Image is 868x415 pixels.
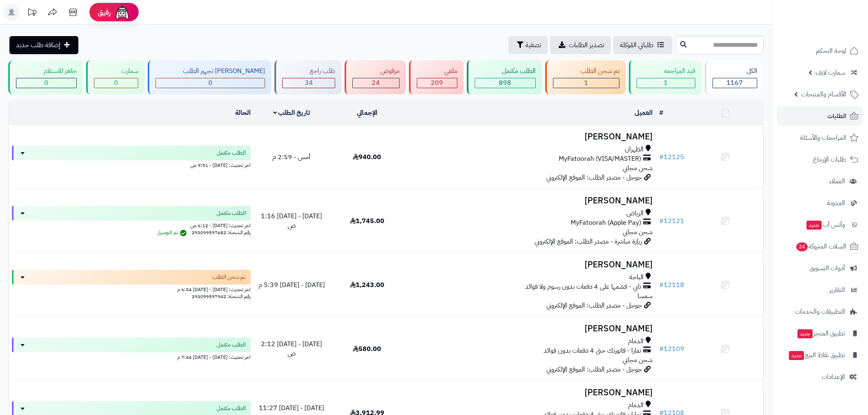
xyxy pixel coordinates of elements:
h3: [PERSON_NAME] [408,388,653,397]
div: ملغي [417,66,457,76]
a: طلبات الإرجاع [777,150,863,169]
span: 24 [796,242,808,252]
span: 24 [372,78,380,88]
a: العملاء [777,171,863,191]
span: العملاء [829,176,845,187]
span: تمارا - فاتورتك حتى 4 دفعات بدون فوائد [544,346,641,356]
span: طلباتي المُوكلة [620,40,653,50]
a: #12118 [659,280,684,290]
span: 0 [44,78,48,88]
a: الإجمالي [357,108,377,118]
span: 940.00 [353,152,381,162]
img: logo-2.png [812,19,860,36]
a: الحالة [235,108,251,118]
div: 898 [475,78,535,88]
a: ملغي 209 [407,60,465,94]
div: اخر تحديث: [DATE] - 6:12 ص [12,221,251,229]
a: [PERSON_NAME] تجهيز الطلب 0 [146,60,273,94]
span: تابي - قسّمها على 4 دفعات بدون رسوم ولا فوائد [525,282,641,292]
div: 1 [637,78,695,88]
span: جديد [789,351,804,360]
span: 1 [664,78,668,88]
a: تم شحن الطلب 1 [544,60,627,94]
span: شحن مجاني [623,227,653,237]
span: تصدير الطلبات [569,40,604,50]
span: [DATE] - [DATE] 5:39 م [258,280,325,290]
h3: [PERSON_NAME] [408,260,653,269]
span: الدمام [628,337,644,346]
span: السلات المتروكة [795,241,846,252]
a: أدوات التسويق [777,258,863,278]
span: 0 [208,78,212,88]
a: الكل1167 [703,60,765,94]
span: سمسا [637,291,653,301]
span: 1,745.00 [350,216,384,226]
span: 34 [305,78,313,88]
span: جوجل - مصدر الطلب: الموقع الإلكتروني [546,301,642,310]
span: المدونة [827,197,845,209]
a: #12125 [659,152,684,162]
span: # [659,152,664,162]
div: اخر تحديث: [DATE] - 9:51 ص [12,160,251,169]
span: شحن مجاني [623,355,653,365]
a: قيد المراجعه 1 [627,60,703,94]
span: 1167 [726,78,743,88]
div: مرفوض [352,66,399,76]
span: تم شحن الطلب [212,273,246,281]
span: MyFatoorah (VISA/MASTER) [559,154,641,164]
span: طلبات الإرجاع [813,154,846,165]
span: جديد [797,329,813,338]
span: الإعدادات [822,371,845,383]
a: طلباتي المُوكلة [613,36,672,54]
span: التطبيقات والخدمات [795,306,845,317]
span: إضافة طلب جديد [16,40,60,50]
span: رقم الشحنة: 293099597942 [192,293,251,300]
span: [DATE] - [DATE] 2:12 ص [261,339,322,358]
a: لوحة التحكم [777,41,863,61]
span: رقم الشحنة: 293099597682 [192,229,251,236]
span: المراجعات والأسئلة [800,132,846,144]
div: [PERSON_NAME] تجهيز الطلب [155,66,265,76]
span: 0 [114,78,118,88]
a: #12109 [659,344,684,354]
h3: [PERSON_NAME] [408,324,653,333]
span: تصفية [525,40,541,50]
div: 24 [353,78,399,88]
div: قيد المراجعه [637,66,695,76]
span: جديد [806,221,822,230]
a: المراجعات والأسئلة [777,128,863,148]
span: الطلب مكتمل [217,404,246,413]
span: 898 [499,78,511,88]
div: 0 [16,78,76,88]
span: # [659,344,664,354]
span: أدوات التسويق [809,262,845,274]
span: شحن مجاني [623,163,653,173]
div: 0 [156,78,265,88]
span: تطبيق المتجر [797,328,845,339]
a: # [659,108,663,118]
span: [DATE] - [DATE] 1:16 ص [261,211,322,230]
a: السلات المتروكة24 [777,237,863,256]
span: الأقسام والمنتجات [801,89,846,100]
a: تطبيق نقاط البيعجديد [777,345,863,365]
div: 0 [94,78,138,88]
span: MyFatoorah (Apple Pay) [571,218,641,228]
span: رفيق [98,7,111,17]
span: الطلب مكتمل [217,149,246,157]
div: اخر تحديث: [DATE] - [DATE] 7:44 م [12,352,251,361]
span: الدمام [628,401,644,410]
a: تحديثات المنصة [22,4,42,23]
a: #12121 [659,216,684,226]
div: سمارت [94,66,138,76]
div: اخر تحديث: [DATE] - [DATE] 6:04 م [12,285,251,293]
a: التقارير [777,280,863,300]
div: طلب راجع [282,66,335,76]
span: 1 [584,78,588,88]
span: لوحة التحكم [816,45,846,57]
span: الظهران [625,145,644,154]
span: الباحة [629,273,644,282]
h3: [PERSON_NAME] [408,196,653,205]
span: الطلب مكتمل [217,209,246,217]
a: إضافة طلب جديد [9,36,78,54]
div: الكل [713,66,757,76]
